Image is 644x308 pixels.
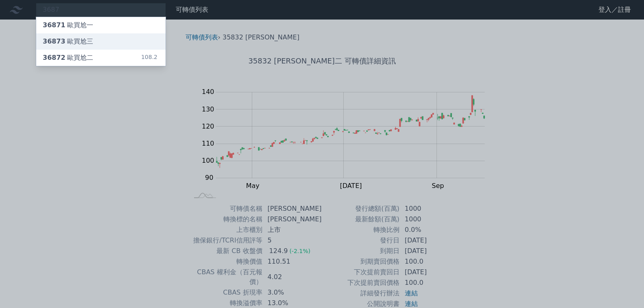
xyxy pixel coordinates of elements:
a: 36873歐買尬三 [36,33,166,50]
a: 36871歐買尬一 [36,17,166,33]
span: 36873 [43,37,65,45]
span: 36872 [43,54,65,61]
div: 歐買尬二 [43,53,93,63]
div: 歐買尬三 [43,37,93,46]
div: 歐買尬一 [43,20,93,30]
div: 108.2 [141,53,159,63]
span: 36871 [43,21,65,29]
a: 36872歐買尬二 108.2 [36,50,166,66]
